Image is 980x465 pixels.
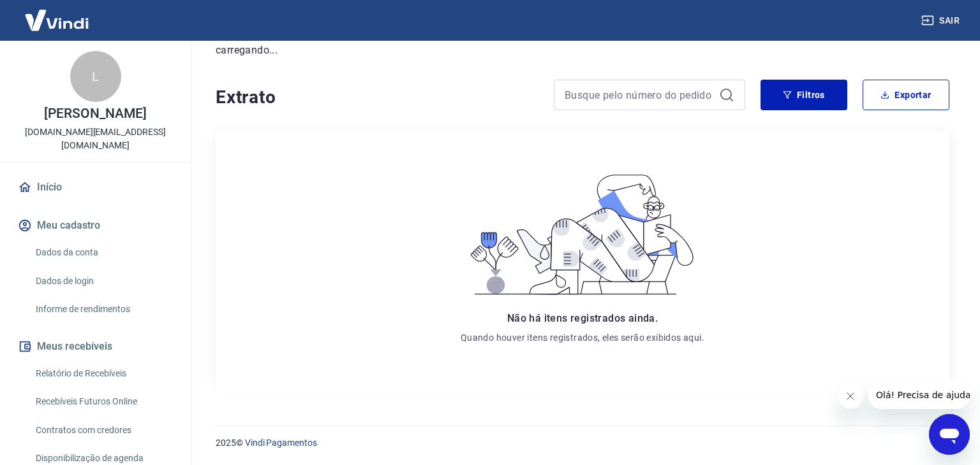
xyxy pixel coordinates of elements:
[15,1,98,39] img: Vindi
[8,9,107,19] span: Olá! Precisa de ajuda?
[216,85,538,110] h4: Extrato
[216,43,949,58] p: carregando...
[70,51,121,102] div: L
[838,383,863,409] iframe: Fechar mensagem
[31,296,175,322] a: Informe de rendimentos
[919,9,965,32] button: Sair
[216,436,949,450] p: 2025 ©
[31,417,175,443] a: Contratos com credores
[868,381,970,409] iframe: Mensagem da empresa
[31,361,175,387] a: Relatório de Recebíveis
[863,80,949,110] button: Exportar
[507,312,658,324] span: Não há itens registrados ainda.
[15,211,175,240] button: Meu cadastro
[15,333,175,361] button: Meus recebíveis
[15,173,175,201] a: Início
[31,389,175,415] a: Recebíveis Futuros Online
[44,107,146,120] p: [PERSON_NAME]
[761,80,847,110] button: Filtros
[929,414,970,455] iframe: Botão para abrir a janela de mensagens
[31,240,175,266] a: Dados da conta
[10,125,181,152] p: [DOMAIN_NAME][EMAIL_ADDRESS][DOMAIN_NAME]
[245,438,317,448] a: Vindi Pagamentos
[31,268,175,294] a: Dados de login
[565,85,714,104] input: Busque pelo número do pedido
[461,331,704,344] p: Quando houver itens registrados, eles serão exibidos aqui.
